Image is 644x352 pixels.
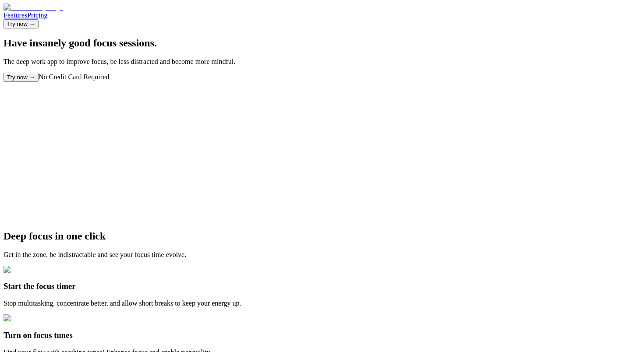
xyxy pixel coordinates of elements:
[4,314,46,322] img: Focus music
[4,37,640,49] h1: Have insanely good focus sessions.
[4,331,640,340] h3: Turn on focus tunes
[4,19,39,28] button: Try now →
[4,4,63,11] img: WorkCalmly Logo
[4,282,640,291] h3: Start the focus timer
[4,82,249,220] iframe: YouTube video player
[4,58,640,66] p: The deep work app to improve focus, be less distracted and become more mindful.
[4,299,640,307] p: Stop multitasking, concentrate better, and allow short breaks to keep your energy up.
[4,230,640,242] h2: Deep focus in one click
[27,11,47,19] a: Pricing
[4,73,39,82] button: Try now →
[4,11,27,19] a: Features
[39,73,109,81] span: No Credit Card Required
[4,266,62,274] img: Visual focus timer
[4,251,640,259] p: Get in the zone, be indistractable and see your focus time evolve.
